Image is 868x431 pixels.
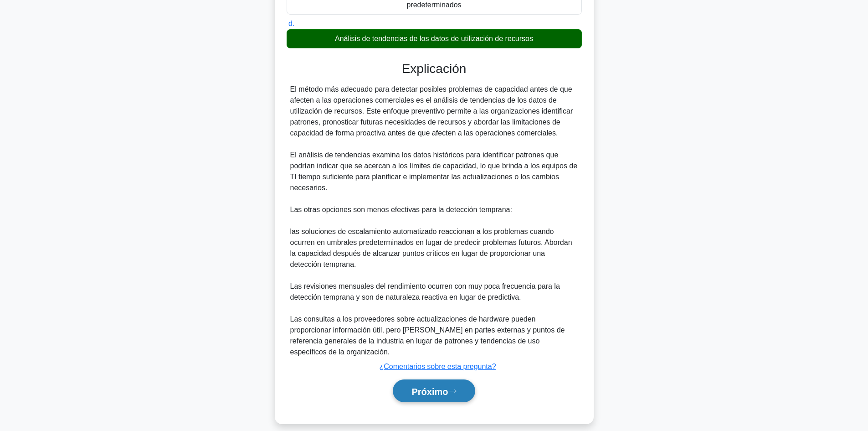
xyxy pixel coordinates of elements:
[379,363,496,370] a: ¿Comentarios sobre esta pregunta?
[411,386,448,396] font: Próximo
[290,85,573,137] font: El método más adecuado para detectar posibles problemas de capacidad antes de que afecten a las o...
[335,35,533,42] font: Análisis de tendencias de los datos de utilización de recursos
[288,20,294,27] font: d.
[290,206,512,213] font: Las otras opciones son menos efectivas para la detección temprana:
[393,379,475,403] button: Próximo
[290,282,560,301] font: Las revisiones mensuales del rendimiento ocurren con muy poca frecuencia para la detección tempra...
[290,315,565,356] font: Las consultas a los proveedores sobre actualizaciones de hardware pueden proporcionar información...
[290,228,572,268] font: las soluciones de escalamiento automatizado reaccionan a los problemas cuando ocurren en umbrales...
[402,62,467,76] font: Explicación
[290,151,578,192] font: El análisis de tendencias examina los datos históricos para identificar patrones que podrían indi...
